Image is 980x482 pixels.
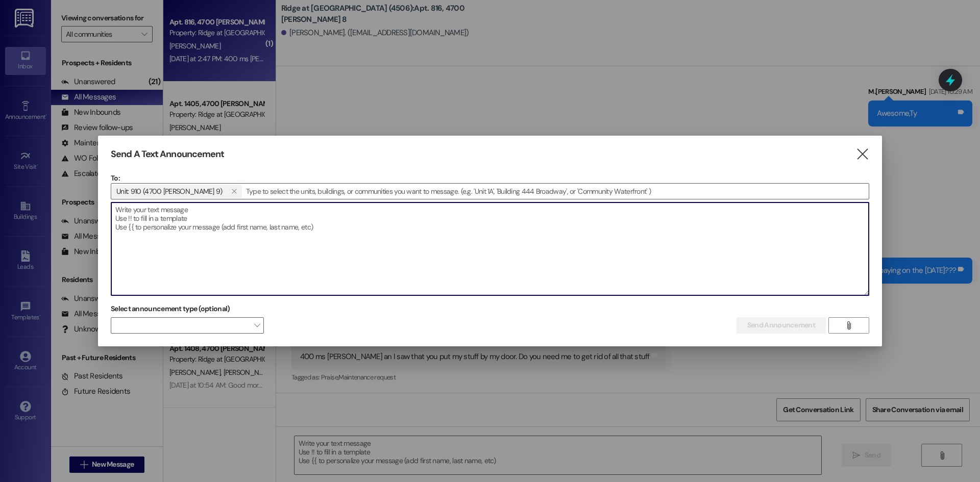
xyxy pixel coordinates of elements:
[231,187,237,195] i: 
[845,321,852,329] i: 
[747,320,815,331] span: Send Announcement
[116,185,223,198] span: Unit: 910 (4700 Stringfellow 9)
[855,149,869,160] i: 
[111,173,869,183] p: To:
[243,184,869,199] input: Type to select the units, buildings, or communities you want to message. (e.g. 'Unit 1A', 'Buildi...
[737,317,826,334] button: Send Announcement
[111,148,224,160] h3: Send A Text Announcement
[111,301,230,317] label: Select announcement type (optional)
[227,185,242,198] button: Unit: 910 (4700 Stringfellow 9)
